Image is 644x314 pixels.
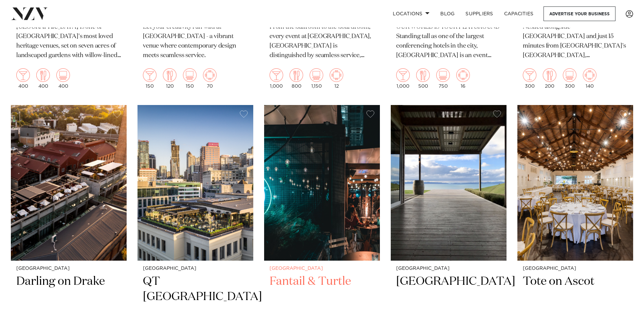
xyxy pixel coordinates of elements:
[543,68,556,89] div: 200
[583,68,596,82] img: meeting.png
[563,68,576,89] div: 300
[290,68,303,89] div: 800
[310,68,323,89] div: 1,150
[290,68,303,82] img: dining.png
[36,68,50,89] div: 400
[435,6,460,21] a: BLOG
[203,68,217,89] div: 70
[416,68,430,89] div: 500
[330,68,343,89] div: 12
[183,68,197,82] img: theatre.png
[183,68,197,89] div: 150
[387,6,435,21] a: Locations
[396,22,501,60] p: OUR WORLD IS YOUR PLAYGROUND Standing tall as one of the largest conferencing hotels in the city,...
[330,68,343,82] img: meeting.png
[396,68,410,89] div: 1,000
[523,22,628,60] p: Nestled alongside [GEOGRAPHIC_DATA] and just 15 minutes from [GEOGRAPHIC_DATA]'s [GEOGRAPHIC_DATA...
[16,68,30,89] div: 400
[143,68,157,82] img: cocktail.png
[523,266,628,271] small: [GEOGRAPHIC_DATA]
[583,68,596,89] div: 140
[460,6,498,21] a: SUPPLIERS
[11,105,127,260] img: Aerial view of Darling on Drake
[36,68,50,82] img: dining.png
[436,68,450,82] img: theatre.png
[396,266,501,271] small: [GEOGRAPHIC_DATA]
[270,68,283,89] div: 1,000
[436,68,450,89] div: 750
[456,68,470,89] div: 16
[544,6,615,21] a: Advertise your business
[163,68,177,89] div: 120
[270,22,374,60] p: From the ballroom to the boardroom, every event at [GEOGRAPHIC_DATA], [GEOGRAPHIC_DATA] is distin...
[11,7,48,20] img: nzv-logo.png
[416,68,430,82] img: dining.png
[563,68,576,82] img: theatre.png
[56,68,70,82] img: theatre.png
[163,68,177,82] img: dining.png
[270,68,283,82] img: cocktail.png
[310,68,323,82] img: theatre.png
[56,68,70,89] div: 400
[456,68,470,82] img: meeting.png
[517,105,633,260] img: Tote on Ascot event space
[143,22,248,60] p: Let your creativity run wild at [GEOGRAPHIC_DATA] - a vibrant venue where contemporary design mee...
[143,266,248,271] small: [GEOGRAPHIC_DATA]
[203,68,217,82] img: meeting.png
[523,68,536,82] img: cocktail.png
[499,6,539,21] a: Capacities
[143,68,157,89] div: 150
[270,266,374,271] small: [GEOGRAPHIC_DATA]
[16,22,121,60] p: [GEOGRAPHIC_DATA] is one of [GEOGRAPHIC_DATA]'s most loved heritage venues, set on seven acres of...
[16,266,121,271] small: [GEOGRAPHIC_DATA]
[16,68,30,82] img: cocktail.png
[543,68,556,82] img: dining.png
[523,68,536,89] div: 300
[396,68,410,82] img: cocktail.png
